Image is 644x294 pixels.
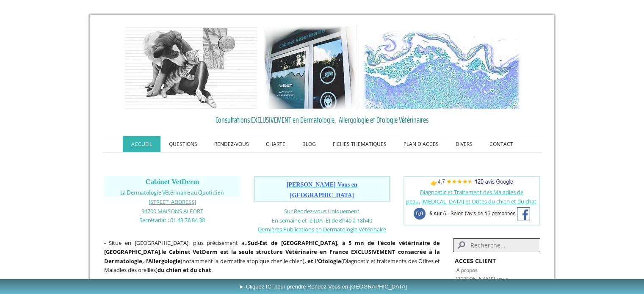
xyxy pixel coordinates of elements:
[104,248,440,265] b: France EXCLUSIVEMENT consacrée à la Dermatologie, l'Allergologie
[145,178,199,186] span: Cabinet VetDerm
[456,267,478,274] a: A propos
[141,207,203,215] a: 94700 MAISONS ALFORT
[304,257,341,265] b: , et l'Otologie
[272,217,372,224] span: En semaine et le [DATE] de 8h40 à 18h40
[149,198,196,206] a: [STREET_ADDRESS]
[284,207,359,215] a: Sur Rendez-vous Uniquement
[149,198,196,206] span: [STREET_ADDRESS]
[431,179,513,187] span: 👉
[120,190,224,196] span: La Dermatologie Vétérinaire au Quotidien
[324,136,395,152] a: FICHES THEMATIQUES
[257,136,294,152] a: CHARTE
[287,182,357,198] a: [PERSON_NAME]-Vous en [GEOGRAPHIC_DATA]
[447,136,481,152] a: DIVERS
[395,136,447,152] a: PLAN D'ACCES
[287,181,357,198] span: [PERSON_NAME]-Vous en [GEOGRAPHIC_DATA]
[455,257,496,265] strong: ACCES CLIENT
[206,136,257,152] a: RENDEZ-VOUS
[406,188,524,205] a: Diagnostic et Traitement des Maladies de peau,
[160,136,206,152] a: QUESTIONS
[456,275,508,283] a: [PERSON_NAME]-vous
[161,248,166,256] strong: le
[139,216,205,224] span: Secrétariat : 01 43 76 84 38
[104,113,540,126] a: Consultations EXCLUSIVEMENT en Dermatologie, Allergologie et Otologie Vétérinaires
[123,136,160,152] a: ACCUEIL
[104,239,440,256] strong: Sud-Est de [GEOGRAPHIC_DATA], à 5 mn de l'école vétérinaire de [GEOGRAPHIC_DATA]
[104,239,440,274] span: - Situé en [GEOGRAPHIC_DATA], plus précisément au , (notamment la dermatite atopique chez le chie...
[239,283,407,290] span: ► Cliquez ICI pour prendre Rendez-Vous en [GEOGRAPHIC_DATA]
[453,238,540,252] input: Search
[481,136,522,152] a: CONTACT
[421,198,536,205] a: [MEDICAL_DATA] et Otites du chien et du chat
[169,248,327,256] b: Cabinet VetDerm est la seule structure Vétérinaire en
[258,225,386,233] a: Dernières Publications en Dermatologie Vétérinaire
[158,266,211,274] strong: du chien et du chat
[294,136,324,152] a: BLOG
